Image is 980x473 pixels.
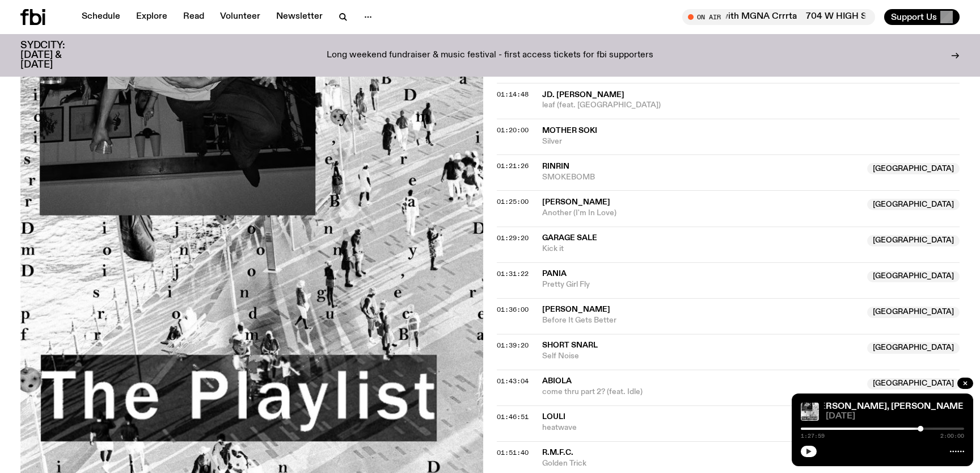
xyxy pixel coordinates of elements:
[542,305,610,313] span: [PERSON_NAME]
[542,244,860,254] span: Kick it
[497,269,529,278] span: 01:31:22
[327,51,653,61] p: Long weekend fundraiser & music festival - first access tickets for fbi supporters
[497,235,529,241] button: 01:29:20
[497,378,529,384] button: 01:43:04
[75,9,127,25] a: Schedule
[497,412,529,421] span: 01:46:51
[542,422,860,433] span: heatwave
[497,91,529,98] button: 01:14:48
[884,9,960,25] button: Support Us
[497,448,529,457] span: 01:51:40
[826,412,964,421] span: [DATE]
[542,341,598,349] span: short snarl
[891,12,937,22] span: Support Us
[542,351,860,362] span: Self Noise
[542,279,860,290] span: Pretty Girl Fly
[542,458,860,469] span: Golden Trick
[867,378,960,390] span: [GEOGRAPHIC_DATA]
[867,271,960,282] span: [GEOGRAPHIC_DATA]
[542,172,860,183] span: SMOKEBOMB
[542,127,597,135] span: Mother Soki
[801,433,825,439] span: 1:27:59
[497,233,529,242] span: 01:29:20
[497,197,529,206] span: 01:25:00
[542,208,860,219] span: Another (I'm In Love)
[940,433,964,439] span: 2:00:00
[542,198,610,206] span: [PERSON_NAME]
[542,162,569,170] span: RinRin
[542,234,597,242] span: Garage Sale
[497,199,529,205] button: 01:25:00
[542,377,572,385] span: Abiola
[542,136,960,147] span: Silver
[497,163,529,169] button: 01:21:26
[497,271,529,277] button: 01:31:22
[542,413,565,421] span: louli
[867,163,960,174] span: [GEOGRAPHIC_DATA]
[497,376,529,386] span: 01:43:04
[497,307,529,313] button: 01:36:00
[867,235,960,246] span: [GEOGRAPHIC_DATA]
[497,414,529,420] button: 01:46:51
[129,9,174,25] a: Explore
[542,315,860,326] span: Before It Gets Better
[497,125,529,135] span: 01:20:00
[542,270,567,278] span: PANIA
[542,91,624,99] span: JD. [PERSON_NAME]
[542,100,960,111] span: leaf (feat. [GEOGRAPHIC_DATA])
[497,450,529,456] button: 01:51:40
[497,90,529,99] span: 01:14:48
[867,199,960,210] span: [GEOGRAPHIC_DATA]
[497,161,529,170] span: 01:21:26
[682,9,875,25] button: On Air704 W HIGH ST with MGNA Crrrta704 W HIGH ST with MGNA Crrrta
[176,9,211,25] a: Read
[269,9,330,25] a: Newsletter
[497,342,529,349] button: 01:39:20
[867,342,960,354] span: [GEOGRAPHIC_DATA]
[542,387,860,397] span: come thru part 2? (feat. Idle)
[542,449,573,457] span: R.M.F.C.
[20,41,93,70] h3: SYDCITY: [DATE] & [DATE]
[497,127,529,133] button: 01:20:00
[213,9,267,25] a: Volunteer
[497,305,529,314] span: 01:36:00
[867,307,960,318] span: [GEOGRAPHIC_DATA]
[497,341,529,350] span: 01:39:20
